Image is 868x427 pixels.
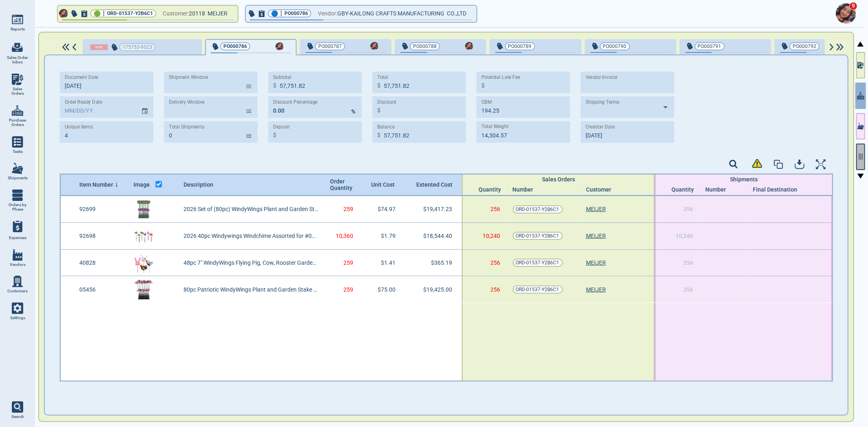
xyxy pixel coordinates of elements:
label: Shipping Terms [586,99,619,105]
img: menu_icon [12,303,23,314]
span: $75.00 [378,286,396,293]
button: Choose date [138,100,153,114]
span: 256 [491,206,501,212]
span: $1.41 [381,259,396,266]
span: Sales Orders [542,176,575,183]
span: 256 [491,259,501,266]
label: Discount Percentage [273,99,318,105]
span: 20118 [189,9,208,19]
div: $19,425.00 [408,276,462,303]
img: 92698Img [133,226,154,246]
span: 256 [684,206,693,212]
div: 40828 [75,250,129,276]
span: 48pc 7" WindyWings Flying Pig, Cow, Rooster Garden Stakes in Metal Mesh Display [184,259,319,266]
label: Document Date [65,74,98,81]
img: menu_icon [12,163,23,174]
span: 2026 40pc Windywings Windchime Assorted for #01561 or #01570 Display [184,233,319,239]
button: 🔵|PO000786Vendor:GBY-KAILONG CRAFTS MANUFACTURING CO.,LTD [246,6,477,22]
span: 2026 Set of (80pc) WindyWings Plant and Garden Stake Assortment in #1121 Metal Display [184,206,319,212]
span: PO000786 [223,42,247,50]
span: Item Number [79,181,113,188]
span: | [103,9,105,17]
span: 🟢 [94,11,101,16]
a: MEIJER [586,259,606,266]
p: $ [481,81,485,90]
label: Discount [377,99,396,105]
span: PO000790 [603,42,627,50]
a: MEIJER [586,233,606,239]
span: Shipments [8,176,28,181]
span: 259 [343,286,353,293]
span: Number [513,186,533,193]
span: $1.79 [381,233,396,239]
label: Total Weight [481,124,509,130]
span: | [280,9,282,17]
img: 92699Img [133,199,154,220]
div: 05456 [75,276,129,303]
div: 92699 [75,196,129,222]
span: 10,240 [483,233,501,239]
p: % [351,107,355,116]
img: Avatar [59,9,68,18]
span: 10,360 [336,233,353,239]
input: MM/DD/YY [60,72,149,93]
img: 05456Img [133,279,154,300]
span: Customers [7,289,28,294]
p: $ [377,131,380,139]
span: ORD-01537-Y2B6C1 [516,285,560,294]
span: GBY-KAILONG CRAFTS MANUFACTURING CO.,LTD [337,9,466,19]
img: DoubleArrowIcon [61,44,71,51]
span: Search [11,414,24,419]
a: MEIJER [586,206,606,212]
img: Avatar [275,42,284,50]
span: Extented Cost [416,181,450,188]
span: Description [184,181,213,188]
label: Vendor Invoice [586,74,617,81]
img: menu_icon [12,249,23,261]
span: Image [133,181,150,188]
label: Creation Date [586,124,615,130]
span: 259 [343,206,353,212]
span: Sales Order Inbox [7,55,28,65]
img: menu_icon [12,14,23,25]
span: $74.97 [378,206,396,212]
span: Shipments [730,176,758,183]
img: menu_icon [12,276,23,287]
span: Tasks [13,149,23,154]
img: Avatar [836,3,856,24]
span: ORD-01537-Y2B6C1 [516,259,560,267]
span: Reports [11,27,25,32]
div: $18,544.40 [408,223,462,249]
img: menu_icon [12,136,23,148]
span: Vendor: [318,9,337,19]
div: $19,417.23 [408,196,462,222]
span: Quantity [672,186,697,193]
img: Avatar [465,42,473,50]
img: Avatar [370,42,378,50]
a: ORD-01537-Y2B6C1 [513,205,563,213]
label: Order Ready Date [65,99,102,105]
span: MEIJER [208,10,227,17]
input: MM/DD/YY [60,96,135,118]
span: Sales Orders [7,87,28,96]
span: PO000788 [413,42,437,50]
span: PO000792 [793,42,816,50]
label: Balance [377,124,395,130]
label: Delivery Window [169,99,205,105]
a: ORD-01537-Y2B6C1 [513,232,563,240]
a: MEIJER [586,286,606,293]
label: Potential Late Fee [481,74,520,81]
label: Shipment Window [169,74,208,81]
img: 40828Img [133,253,154,273]
span: Order Quantity [330,178,354,191]
span: Settings [10,316,25,320]
img: menu_icon [12,105,23,116]
label: Subtotal [273,74,291,81]
img: ArrowIcon [828,44,835,51]
span: PO000786 [284,9,308,17]
span: 10,240 [676,233,693,239]
label: Total Shipments [169,124,204,130]
span: PO000791 [698,42,722,50]
span: Vendors [10,262,26,267]
span: Purchase Orders [7,118,28,127]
